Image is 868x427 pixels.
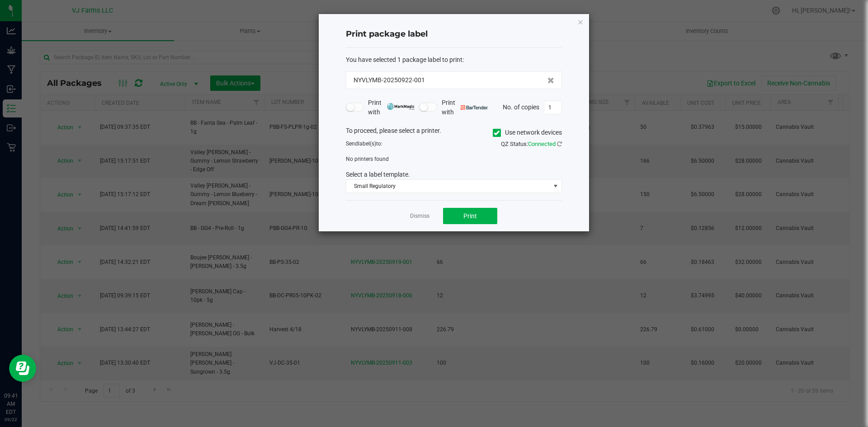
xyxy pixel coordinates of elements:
span: label(s) [358,141,376,147]
span: Small Regulatory [346,180,550,192]
label: Use network devices [493,128,562,137]
div: : [346,55,562,65]
div: Select a label template. [339,170,569,179]
iframe: Resource center [9,355,36,382]
span: No. of copies [503,103,539,110]
div: To proceed, please select a printer. [339,126,569,140]
span: QZ Status: [501,141,562,147]
span: You have selected 1 package label to print [346,56,462,63]
a: Dismiss [410,212,429,220]
span: Print with [368,98,415,117]
span: No printers found [346,156,389,162]
span: Connected [528,141,556,147]
button: Print [443,208,497,224]
span: Print [463,212,477,220]
span: Print with [442,98,488,117]
h4: Print package label [346,28,562,40]
span: Send to: [346,141,382,147]
span: NYVLYMB-20250922-001 [354,75,425,85]
img: mark_magic_cybra.png [387,103,415,110]
img: bartender.png [461,105,488,110]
